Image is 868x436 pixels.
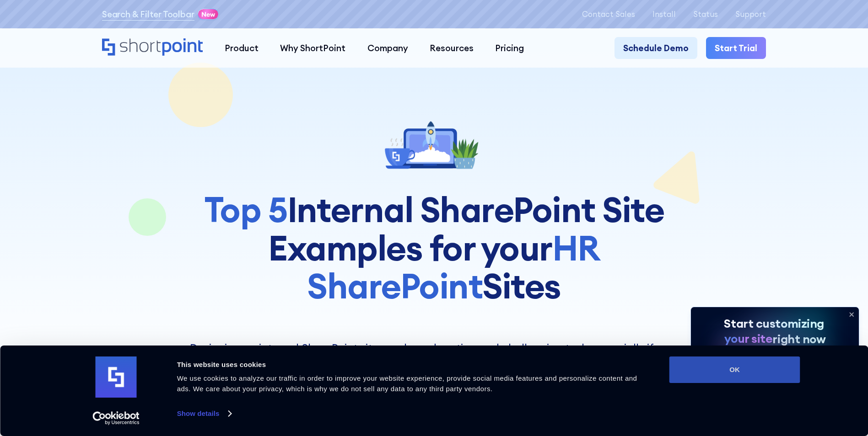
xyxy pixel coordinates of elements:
a: Pricing [485,37,535,58]
a: Support [735,10,766,18]
a: Status [693,10,718,18]
a: Install [652,10,676,18]
a: Why ShortPoint [270,37,356,58]
span: We use cookies to analyze our traffic in order to improve your website experience, provide social... [177,374,637,393]
a: Usercentrics Cookiebot - opens in a new window [76,411,156,425]
span: Top 5 [204,187,287,231]
img: logo [96,356,137,398]
h1: Internal SharePoint Site Examples for your Sites [190,191,678,305]
a: Product [214,37,269,58]
button: OK [669,356,800,383]
div: Pricing [495,42,524,54]
div: Company [367,42,408,54]
span: HR SharePoint [307,226,599,308]
div: Resources [430,42,474,54]
a: Show details [177,407,231,420]
div: This website uses cookies [177,359,649,370]
a: Company [356,37,419,58]
a: Start Trial [706,37,766,58]
div: Why ShortPoint [280,42,345,54]
a: Home [102,38,203,57]
a: Resources [419,37,484,58]
div: Product [225,42,259,54]
a: Search & Filter Toolbar [102,8,194,21]
a: Contact Sales [582,10,635,18]
a: Schedule Demo [615,37,697,58]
